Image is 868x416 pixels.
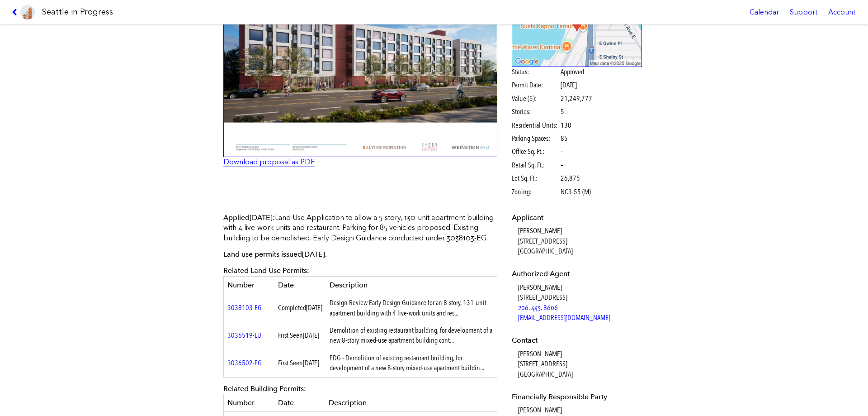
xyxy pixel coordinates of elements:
span: [DATE] [303,331,319,339]
td: Demolition of existing restaurant building, for development of a new 8-story mixed-use apartment ... [326,322,497,349]
span: [DATE] [303,359,319,367]
th: Number [224,394,274,411]
span: 26,875 [561,173,580,183]
span: [DATE] [302,250,325,258]
dd: [PERSON_NAME] [STREET_ADDRESS] [GEOGRAPHIC_DATA] [518,226,642,256]
th: Description [326,276,497,294]
span: [DATE] [561,81,577,89]
a: 3038103-EG [227,303,262,312]
span: [DATE] [306,303,322,312]
span: Related Building Permits: [223,384,306,393]
span: 5 [561,107,564,117]
span: Residential Units: [512,120,559,130]
th: Description [325,394,497,411]
span: Stories: [512,107,559,117]
a: 206. 443. 8606 [518,303,558,312]
span: Permit Date: [512,80,559,90]
span: – [561,147,563,157]
span: [DATE] [250,213,273,222]
a: Download proposal as PDF [223,158,315,166]
th: Date [274,394,325,411]
dd: [PERSON_NAME] [STREET_ADDRESS] [518,282,642,323]
dt: Financially Responsible Party [512,392,642,402]
span: Retail Sq. Ft.: [512,160,559,170]
dt: Authorized Agent [512,269,642,279]
span: Zoning: [512,187,559,197]
span: Related Land Use Permits: [223,266,309,275]
span: 21,249,777 [561,94,592,104]
td: First Seen [274,322,326,349]
img: favicon-96x96.png [20,5,35,19]
a: [EMAIL_ADDRESS][DOMAIN_NAME] [518,313,610,322]
p: Land use permits issued . [223,249,497,259]
th: Number [224,276,274,294]
span: – [561,160,563,170]
h1: Seattle in Progress [42,6,113,18]
span: 130 [561,120,571,130]
span: NC3-55 (M) [561,187,591,197]
p: Land Use Application to allow a 5-story, 130-unit apartment building with 4 live-work units and r... [223,213,497,243]
span: 85 [561,134,568,143]
span: Parking Spaces: [512,134,559,143]
td: Design Review Early Design Guidance for an 8-story, 131-unit apartment building with 4 live-work ... [326,294,497,322]
th: Date [274,276,326,294]
a: 3036502-EG [227,359,262,367]
span: Status: [512,67,559,77]
dt: Applicant [512,213,642,223]
td: First Seen [274,349,326,377]
span: Applied : [223,213,275,222]
a: 3036519-LU [227,331,261,339]
span: Lot Sq. Ft.: [512,173,559,183]
td: EDG - Demolition of existing restaurant building, for development of a new 8-story mixed-use apar... [326,349,497,377]
dt: Contact [512,335,642,345]
span: Approved [561,67,584,77]
td: Completed [274,294,326,322]
dd: [PERSON_NAME] [STREET_ADDRESS] [GEOGRAPHIC_DATA] [518,349,642,379]
span: Office Sq. Ft.: [512,147,559,157]
span: Value ($): [512,94,559,104]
